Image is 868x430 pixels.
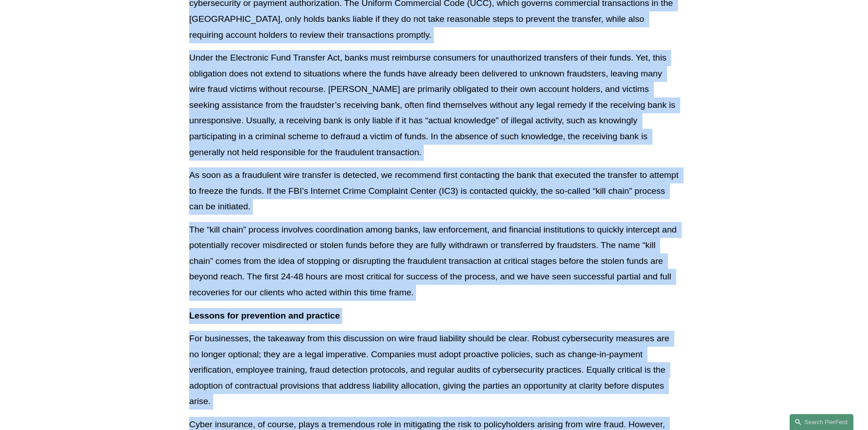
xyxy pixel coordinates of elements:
[189,167,678,215] p: As soon as a fraudulent wire transfer is detected, we recommend first contacting the bank that ex...
[189,50,678,160] p: Under the Electronic Fund Transfer Act, banks must reimburse consumers for unauthorized transfers...
[189,222,678,301] p: The “kill chain” process involves coordination among banks, law enforcement, and financial instit...
[189,331,678,410] p: For businesses, the takeaway from this discussion on wire fraud liability should be clear. Robust...
[189,311,340,320] strong: Lessons for prevention and practice
[790,414,853,430] a: Search this site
